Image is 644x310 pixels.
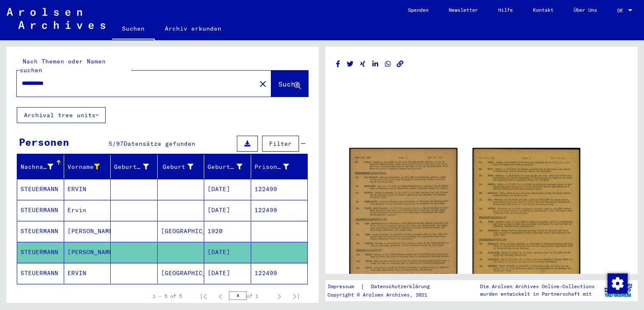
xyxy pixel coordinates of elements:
div: 1 – 5 of 5 [153,292,182,300]
mat-cell: ERVIN [64,179,111,200]
button: Last page [288,288,304,305]
button: First page [195,288,212,305]
mat-cell: [DATE] [204,179,251,200]
button: Suche [271,71,308,97]
mat-cell: STEUERMANN [17,221,64,242]
mat-icon: close [258,79,268,89]
a: Archiv erkunden [155,18,231,39]
mat-header-cell: Geburtsdatum [204,155,251,179]
div: | [327,282,440,291]
mat-cell: [PERSON_NAME] [64,221,111,242]
a: Datenschutzerklärung [364,282,440,291]
div: Vorname [68,163,100,171]
span: Datensätze gefunden [124,140,195,147]
img: Arolsen_neg.svg [7,8,105,29]
div: Prisoner # [254,160,300,173]
div: Geburtsdatum [208,163,242,171]
button: Previous page [212,288,229,305]
div: Vorname [68,160,111,173]
mat-cell: [DATE] [204,200,251,221]
span: DE [617,8,626,13]
button: Share on Twitter [346,59,355,69]
p: Die Arolsen Archives Online-Collections [480,283,595,290]
div: Geburtsname [114,160,159,173]
button: Share on WhatsApp [384,59,392,69]
div: Geburtsname [114,163,149,171]
div: Prisoner # [254,163,289,171]
span: Filter [269,140,292,147]
button: Share on Facebook [334,59,343,69]
mat-cell: 122499 [251,200,308,221]
div: Geburt‏ [161,163,194,171]
div: Nachname [21,163,53,171]
mat-cell: [PERSON_NAME] [64,242,111,263]
mat-cell: 122499 [251,263,308,284]
div: Nachname [21,160,64,173]
mat-header-cell: Geburtsname [111,155,158,179]
mat-header-cell: Nachname [17,155,64,179]
p: Copyright © Arolsen Archives, 2021 [327,291,440,299]
mat-cell: [GEOGRAPHIC_DATA] [158,263,205,284]
button: Copy link [396,59,405,69]
div: Personen [19,134,69,150]
mat-cell: STEUERMANN [17,263,64,284]
span: / [112,140,116,147]
button: Filter [262,136,299,152]
mat-header-cell: Prisoner # [251,155,308,179]
mat-cell: Ervin [64,200,111,221]
div: Geburt‏ [161,160,204,173]
p: wurden entwickelt in Partnerschaft mit [480,290,595,298]
button: Clear [254,75,271,92]
img: Zustimmung ändern [608,273,628,294]
mat-cell: [GEOGRAPHIC_DATA] [158,221,205,242]
mat-header-cell: Geburt‏ [158,155,205,179]
mat-cell: 122499 [251,179,308,200]
mat-cell: STEUERMANN [17,242,64,263]
mat-label: Nach Themen oder Namen suchen [20,58,106,74]
span: 97 [116,140,124,147]
button: Next page [271,288,288,305]
span: 5 [109,140,112,147]
img: yv_logo.png [602,280,634,301]
mat-header-cell: Vorname [64,155,111,179]
a: Suchen [112,18,155,40]
button: Archival tree units [17,107,106,123]
div: of 1 [229,292,271,300]
span: Suche [278,80,299,88]
button: Share on Xing [358,59,367,69]
mat-cell: STEUERMANN [17,200,64,221]
mat-cell: 1920 [204,221,251,242]
mat-cell: STEUERMANN [17,179,64,200]
div: Geburtsdatum [208,160,253,173]
mat-cell: [DATE] [204,263,251,284]
mat-cell: [DATE] [204,242,251,263]
a: Impressum [327,282,361,291]
button: Share on LinkedIn [371,59,380,69]
mat-cell: ERVIN [64,263,111,284]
